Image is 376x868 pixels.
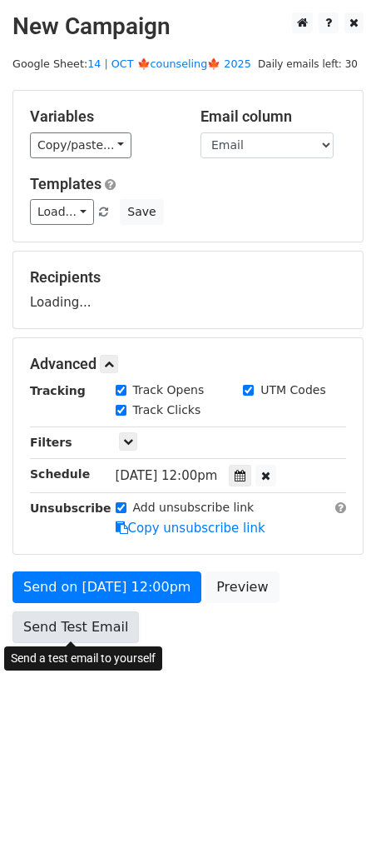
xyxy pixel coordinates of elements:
a: 14 | OCT 🍁counseling🍁 2025 [87,57,251,70]
small: Google Sheet: [12,57,251,70]
strong: Unsubscribe [30,501,111,515]
a: Daily emails left: 30 [252,57,364,70]
label: Track Opens [133,382,205,399]
h5: Variables [30,107,176,126]
span: Daily emails left: 30 [252,55,364,73]
label: Add unsubscribe link [133,499,255,516]
div: Send a test email to yourself [4,646,162,671]
strong: Tracking [30,384,86,397]
label: Track Clicks [133,402,201,419]
label: UTM Codes [260,382,325,399]
strong: Schedule [30,467,90,481]
h5: Recipients [30,268,346,287]
h2: New Campaign [12,12,364,41]
a: Templates [30,175,101,192]
a: Copy/paste... [30,132,131,158]
span: [DATE] 12:00pm [116,468,218,483]
h5: Advanced [30,355,346,373]
a: Send Test Email [12,611,139,643]
button: Save [120,199,163,225]
strong: Filters [30,436,72,449]
a: Preview [205,571,279,603]
a: Send on [DATE] 12:00pm [12,571,201,603]
iframe: Chat Widget [293,788,376,868]
a: Copy unsubscribe link [116,521,265,536]
a: Load... [30,199,94,225]
div: Loading... [30,268,346,312]
h5: Email column [200,107,346,126]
